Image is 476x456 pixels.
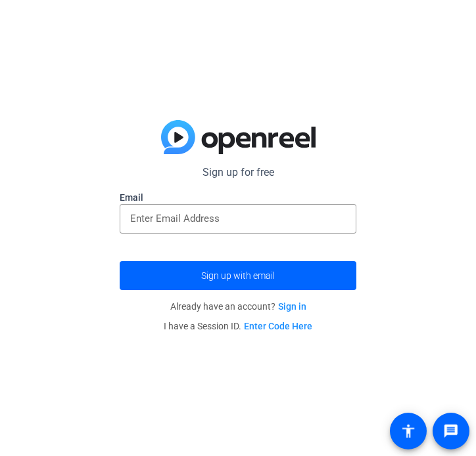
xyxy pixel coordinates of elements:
a: Enter Code Here [244,321,312,331]
button: Sign up with email [120,261,356,290]
p: Sign up for free [120,165,356,180]
mat-icon: accessibility [400,423,416,439]
mat-icon: message [443,423,459,439]
span: Already have an account? [170,301,306,312]
img: blue-gradient.svg [161,120,316,154]
label: Email [120,191,356,204]
a: Sign in [278,301,306,312]
span: I have a Session ID. [164,321,312,331]
input: Enter Email Address [130,211,346,226]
